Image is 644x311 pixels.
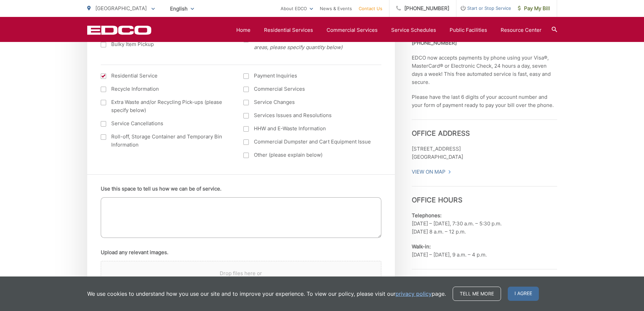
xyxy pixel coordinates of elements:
[243,138,373,146] label: Commercial Dumpster and Cart Equipment Issue
[101,98,230,114] label: Extra Waste and/or Recycling Pick-ups (please specify below)
[101,85,230,93] label: Recycle Information
[320,4,352,13] a: News & Events
[412,212,442,219] b: Telephones:
[359,4,382,13] a: Contact Us
[243,72,373,80] label: Payment Inquiries
[412,145,557,161] p: [STREET_ADDRESS] [GEOGRAPHIC_DATA]
[243,151,373,159] label: Other (please explain below)
[281,4,313,13] a: About EDCO
[412,243,557,259] p: [DATE] – [DATE], 9 a.m. – 4 p.m.
[87,290,446,298] p: We use cookies to understand how you use our site and to improve your experience. To view our pol...
[101,133,230,149] label: Roll-off, Storage Container and Temporary Bin Information
[412,212,557,236] p: [DATE] – [DATE], 7:30 a.m. – 5:30 p.m. [DATE] 8 a.m. – 12 p.m.
[412,168,451,176] a: View On Map
[101,186,221,192] label: Use this space to tell us how we can be of service.
[391,26,436,34] a: Service Schedules
[243,98,373,106] label: Service Changes
[412,186,557,204] h3: Office Hours
[165,3,199,15] span: English
[254,35,373,51] span: Additional Green-Waste Cart
[412,40,457,46] strong: [PHONE_NUMBER]
[243,111,373,119] label: Services Issues and Resolutions
[236,26,251,34] a: Home
[396,290,432,298] a: privacy policy
[101,40,230,48] label: Bulky Item Pickup
[518,4,550,13] span: Pay My Bill
[101,72,230,80] label: Residential Service
[101,249,168,256] label: Upload any relevant images.
[327,26,378,34] a: Commercial Services
[243,125,373,133] label: HHW and E-Waste Information
[508,287,539,301] span: I agree
[450,26,487,34] a: Public Facilities
[109,269,373,277] span: Drop files here or
[101,119,230,128] label: Service Cancellations
[243,85,373,93] label: Commercial Services
[412,243,431,250] b: Walk-in:
[87,25,151,35] a: EDCD logo. Return to the homepage.
[95,5,147,12] span: [GEOGRAPHIC_DATA]
[453,287,501,301] a: Tell me more
[412,119,557,137] h3: Office Address
[412,269,557,287] h3: Drop Box
[264,26,313,34] a: Residential Services
[501,26,542,34] a: Resource Center
[412,54,557,86] p: EDCO now accepts payments by phone using your Visa®, MasterCard® or Electronic Check, 24 hours a ...
[412,93,557,109] p: Please have the last 6 digits of your account number and your form of payment ready to pay your b...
